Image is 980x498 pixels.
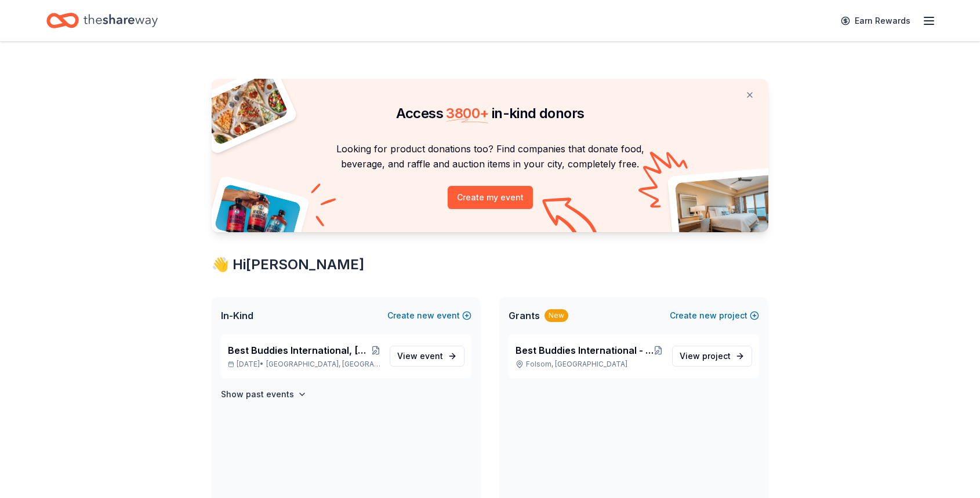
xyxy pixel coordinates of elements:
span: Best Buddies International, [GEOGRAPHIC_DATA], Champion of the Year Gala [228,343,371,357]
a: View project [672,346,752,367]
img: Curvy arrow [542,197,600,241]
button: Createnewevent [387,309,471,323]
button: Create my event [448,186,533,209]
a: View event [390,346,464,367]
span: event [420,351,443,361]
span: View [397,349,443,363]
h4: Show past events [221,387,294,401]
div: 👋 Hi [PERSON_NAME] [212,255,768,274]
a: Earn Rewards [834,10,917,31]
button: Createnewproject [670,309,759,323]
button: Show past events [221,387,307,401]
span: Access in-kind donors [396,105,585,122]
span: [GEOGRAPHIC_DATA], [GEOGRAPHIC_DATA] [266,360,380,369]
span: 3800 + [446,105,488,122]
span: Grants [509,309,540,323]
span: new [699,309,717,323]
p: Folsom, [GEOGRAPHIC_DATA] [516,360,663,369]
p: Looking for product donations too? Find companies that donate food, beverage, and raffle and auct... [226,141,754,172]
span: View [680,349,731,363]
img: Pizza [199,72,289,146]
div: New [545,309,568,322]
span: In-Kind [221,309,253,323]
span: project [702,351,731,361]
a: Home [46,7,158,34]
span: Best Buddies International - [GEOGRAPHIC_DATA]: [PERSON_NAME] Middle School Friendship Chapter [516,343,654,357]
span: new [417,309,434,323]
p: [DATE] • [228,360,380,369]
